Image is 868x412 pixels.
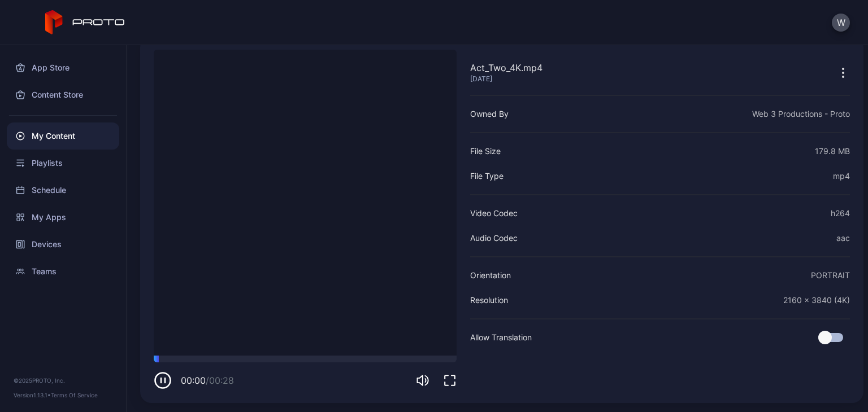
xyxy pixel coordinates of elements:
[470,207,518,220] div: Video Codec
[783,293,850,307] div: 2160 x 3840 (4K)
[470,107,509,121] div: Owned By
[470,169,504,183] div: File Type
[7,177,119,204] a: Schedule
[7,258,119,285] a: Teams
[470,269,511,282] div: Orientation
[815,144,850,158] div: 179.8 MB
[470,293,508,307] div: Resolution
[7,204,119,231] a: My Apps
[206,375,234,386] span: / 00:28
[832,14,850,32] button: W
[7,122,119,150] a: My Content
[14,376,112,385] div: © 2025 PROTO, Inc.
[470,144,501,158] div: File Size
[51,392,98,398] a: Terms Of Service
[470,331,532,344] div: Allow Translation
[14,392,51,398] span: Version 1.13.1 •
[470,231,518,245] div: Audio Codec
[833,169,850,183] div: mp4
[7,150,119,177] a: Playlists
[811,269,850,282] div: PORTRAIT
[154,50,457,356] video: Sorry, your browser doesn‘t support embedded videos
[752,107,850,121] div: Web 3 Productions - Proto
[7,54,119,81] a: App Store
[181,374,234,387] div: 00:00
[836,231,850,245] div: aac
[831,207,850,220] div: h264
[470,61,542,74] div: Act_Two_4K.mp4
[470,74,542,84] div: [DATE]
[7,81,119,108] a: Content Store
[7,231,119,258] a: Devices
